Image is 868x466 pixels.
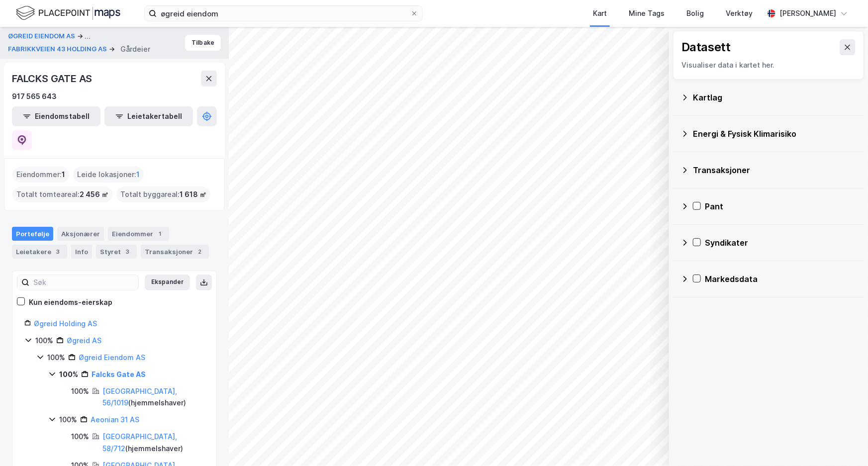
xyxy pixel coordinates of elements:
div: 100% [47,352,65,364]
button: FABRIKKVEIEN 43 HOLDING AS [8,44,109,54]
div: Kartlag [693,92,856,103]
span: 1 618 ㎡ [180,188,206,200]
a: [GEOGRAPHIC_DATA], 58/712 [102,432,177,453]
button: Tilbake [185,35,221,51]
div: 100% [71,431,89,443]
span: 2 456 ㎡ [80,188,108,200]
div: 100% [35,335,53,347]
span: 1 [62,169,65,181]
a: Falcks Gate AS [92,370,146,378]
div: Bolig [686,7,704,19]
div: Pant [705,200,856,212]
div: Energi & Fysisk Klimarisiko [693,128,856,140]
div: Eiendommer [108,227,169,241]
div: Info [71,245,92,259]
div: Transaksjoner [141,245,209,259]
div: Styret [96,245,137,259]
button: Ekspander [145,275,190,290]
div: 3 [53,247,63,257]
div: Transaksjoner [693,164,856,176]
div: Totalt byggareal : [116,186,210,202]
div: Kart [593,7,607,19]
div: FALCKS GATE AS [12,71,94,87]
div: ( hjemmelshaver ) [102,431,204,455]
a: Aeonian 31 AS [91,415,139,424]
input: Søk [29,275,138,290]
div: 917 565 643 [12,91,57,102]
div: Kun eiendoms-eierskap [29,296,112,308]
div: ... [85,30,91,42]
a: Øgreid AS [67,336,101,345]
a: Øgreid Eiendom AS [79,353,145,362]
div: 100% [59,369,78,380]
div: Kontrollprogram for chat [818,418,868,466]
a: [GEOGRAPHIC_DATA], 56/1019 [102,387,177,407]
div: Gårdeier [120,43,150,55]
a: Øgreid Holding AS [34,319,97,328]
div: Markedsdata [705,273,856,285]
div: 2 [195,247,205,257]
div: 1 [155,229,165,239]
input: Søk på adresse, matrikkel, gårdeiere, leietakere eller personer [157,6,410,21]
div: Mine Tags [629,7,665,19]
div: Syndikater [705,237,856,249]
div: Totalt tomteareal : [12,186,112,202]
button: Eiendomstabell [12,106,100,126]
button: Leietakertabell [104,106,193,126]
span: 1 [136,169,140,181]
div: Datasett [681,39,731,55]
div: Verktøy [726,7,753,19]
div: Visualiser data i kartet her. [681,59,856,71]
div: Aksjonærer [57,227,104,241]
div: Leietakere [12,245,67,259]
div: [PERSON_NAME] [779,7,836,19]
div: Leide lokasjoner : [73,167,144,183]
div: 100% [59,414,77,426]
div: 3 [123,247,133,257]
button: ØGREID EIENDOM AS [8,30,77,42]
div: ( hjemmelshaver ) [102,385,204,409]
iframe: Chat Widget [818,418,868,466]
div: Eiendommer : [12,167,69,183]
img: logo.f888ab2527a4732fd821a326f86c7f29.svg [16,4,120,22]
div: 100% [71,385,89,397]
div: Portefølje [12,227,53,241]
